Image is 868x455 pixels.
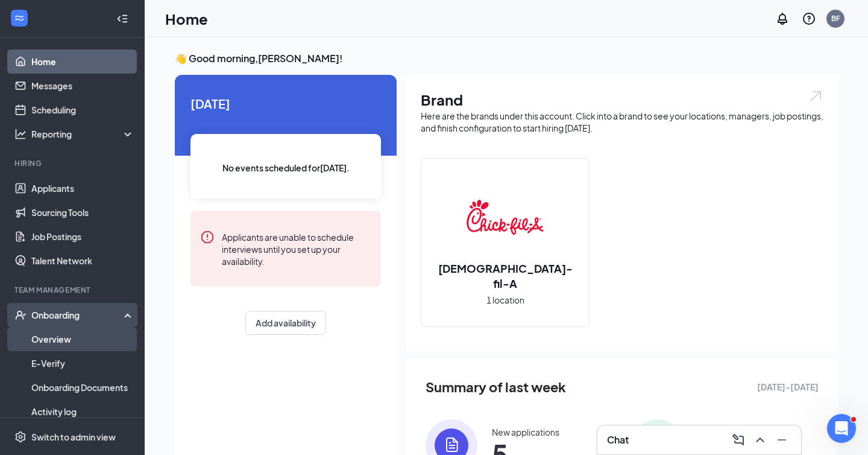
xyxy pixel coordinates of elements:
[31,351,134,375] a: E-Verify
[802,11,816,26] svg: QuestionInfo
[426,377,566,398] span: Summary of last week
[200,230,215,244] svg: Error
[31,249,134,273] a: Talent Network
[827,414,856,443] iframe: Intercom live chat
[31,309,124,321] div: Onboarding
[831,13,840,24] div: BF
[190,94,381,113] span: [DATE]
[607,433,629,447] h3: Chat
[731,433,746,447] svg: ComposeMessage
[14,285,132,295] div: Team Management
[31,200,134,224] a: Sourcing Tools
[750,430,770,450] button: ChevronUp
[31,399,134,424] a: Activity log
[175,52,838,65] h3: 👋 Good morning, [PERSON_NAME] !
[775,11,790,26] svg: Notifications
[116,13,128,25] svg: Collapse
[31,431,116,443] div: Switch to admin view
[757,380,819,393] span: [DATE] - [DATE]
[13,12,25,24] svg: WorkstreamLogo
[31,74,134,98] a: Messages
[31,176,134,200] a: Applicants
[222,230,371,267] div: Applicants are unable to schedule interviews until you set up your availability.
[222,161,350,174] span: No events scheduled for [DATE] .
[245,311,326,335] button: Add availability
[31,327,134,351] a: Overview
[14,309,27,321] svg: UserCheck
[772,430,791,450] button: Minimize
[775,433,789,447] svg: Minimize
[492,426,559,438] div: New applications
[14,431,27,443] svg: Settings
[808,89,823,103] img: open.6027fd2a22e1237b5b06.svg
[14,128,27,140] svg: Analysis
[14,158,132,168] div: Hiring
[421,110,823,134] div: Here are the brands under this account. Click into a brand to see your locations, managers, job p...
[31,98,134,122] a: Scheduling
[165,8,208,29] h1: Home
[31,49,134,74] a: Home
[421,261,589,291] h2: [DEMOGRAPHIC_DATA]-fil-A
[31,128,135,140] div: Reporting
[729,430,748,450] button: ComposeMessage
[467,179,544,256] img: Chick-fil-A
[31,375,134,399] a: Onboarding Documents
[31,224,134,249] a: Job Postings
[421,89,823,110] h1: Brand
[486,293,524,307] span: 1 location
[753,433,767,447] svg: ChevronUp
